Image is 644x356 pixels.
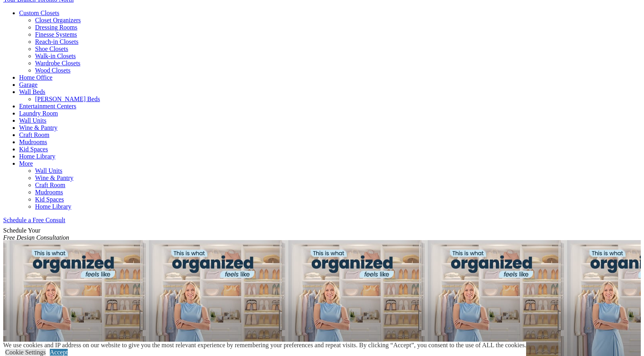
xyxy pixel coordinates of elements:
a: Craft Room [19,131,49,138]
a: Home Office [19,74,53,81]
span: Schedule Your [3,227,69,241]
a: Closet Organizers [35,17,81,23]
a: Laundry Room [19,110,58,117]
a: Wall Units [19,117,46,124]
a: Mudrooms [19,139,47,145]
a: Wood Closets [35,67,70,74]
a: Walk-in Closets [35,53,76,59]
a: Accept [50,349,68,356]
a: Kid Spaces [35,196,64,203]
a: Wine & Pantry [35,174,73,181]
a: Reach-in Closets [35,38,78,45]
a: Kid Spaces [19,146,48,153]
em: Free Design Consultation [3,234,69,241]
a: Wall Beds [19,88,45,95]
div: We use cookies and IP address on our website to give you the most relevant experience by remember... [3,342,526,349]
a: Custom Closets [19,10,59,16]
a: Mudrooms [35,189,63,196]
a: Garage [19,81,37,88]
a: [PERSON_NAME] Beds [35,96,100,102]
a: Cookie Settings [5,349,46,356]
a: Finesse Systems [35,31,77,38]
a: Wall Units [35,167,62,174]
a: Craft Room [35,182,65,188]
a: Schedule a Free Consult (opens a dropdown menu) [3,217,65,223]
a: Entertainment Centers [19,103,76,110]
a: Shoe Closets [35,45,68,52]
a: Wine & Pantry [19,124,57,131]
a: Home Library [19,153,55,160]
a: Home Library [35,203,71,210]
a: More menu text will display only on big screen [19,160,33,167]
a: Wardrobe Closets [35,60,80,67]
a: Dressing Rooms [35,24,77,31]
